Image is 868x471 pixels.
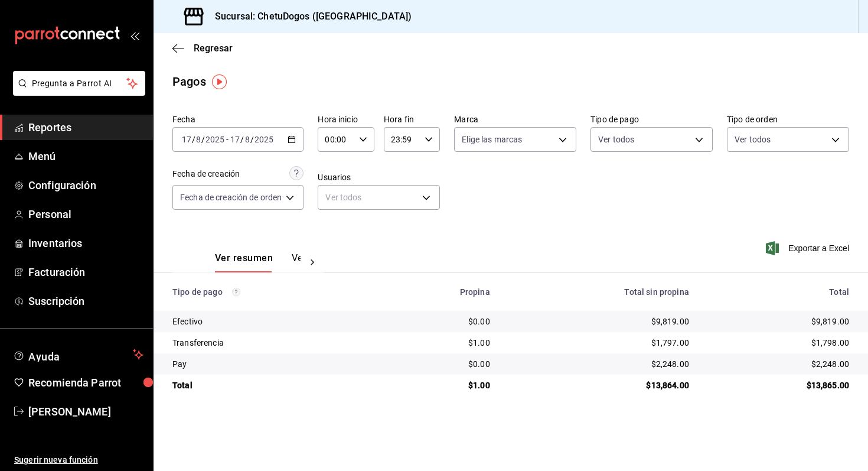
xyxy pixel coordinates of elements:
label: Marca [454,115,576,124]
label: Tipo de pago [590,115,713,124]
div: $0.00 [392,316,490,327]
button: Regresar [172,43,233,54]
span: / [201,135,205,144]
span: Regresar [194,43,233,54]
div: Tipo de pago [172,287,373,297]
span: / [192,135,195,144]
span: Sugerir nueva función [14,454,143,466]
button: Ver resumen [215,252,273,272]
div: $9,819.00 [509,316,689,327]
span: Ver todos [598,134,634,145]
span: Inventarios [28,235,143,251]
input: ---- [254,135,274,144]
span: Suscripción [28,293,143,309]
span: - [226,135,229,144]
div: navigation tabs [215,252,301,272]
div: $1,798.00 [708,337,849,349]
span: / [240,135,244,144]
div: $9,819.00 [708,316,849,327]
span: Pregunta a Parrot AI [32,77,127,90]
span: Personal [28,206,143,222]
input: ---- [205,135,225,144]
div: $1,797.00 [509,337,689,349]
div: Fecha de creación [172,168,240,180]
label: Hora inicio [318,115,374,124]
div: Propina [392,287,490,297]
div: Total sin propina [509,287,689,297]
div: $13,865.00 [708,379,849,391]
label: Fecha [172,115,304,124]
span: [PERSON_NAME] [28,404,143,420]
span: Fecha de creación de orden [180,191,282,203]
span: Ver todos [735,134,771,145]
label: Hora fin [384,115,440,124]
div: $1.00 [392,379,490,391]
span: Ayuda [28,347,128,362]
div: $1.00 [392,337,490,349]
div: Pagos [172,73,206,90]
input: -- [244,135,250,144]
a: Pregunta a Parrot AI [8,86,145,98]
span: Elige las marcas [462,134,522,145]
span: Menú [28,148,143,164]
div: Total [172,379,373,391]
img: Tooltip marker [212,74,227,89]
span: Configuración [28,177,143,193]
label: Usuarios [318,173,440,181]
div: Efectivo [172,316,373,327]
div: $13,864.00 [509,379,689,391]
svg: Los pagos realizados con Pay y otras terminales son montos brutos. [232,288,240,296]
input: -- [230,135,240,144]
div: $2,248.00 [509,358,689,370]
div: Pay [172,358,373,370]
input: -- [181,135,192,144]
button: Pregunta a Parrot AI [13,71,145,96]
button: Exportar a Excel [768,241,849,255]
span: Facturación [28,264,143,280]
input: -- [195,135,201,144]
div: Ver todos [318,185,440,210]
h3: Sucursal: ChetuDogos ([GEOGRAPHIC_DATA]) [205,9,412,24]
button: Ver pagos [292,252,336,272]
div: Transferencia [172,337,373,349]
span: Reportes [28,119,143,135]
span: Recomienda Parrot [28,375,143,391]
div: Total [708,287,849,297]
button: open_drawer_menu [130,31,139,40]
label: Tipo de orden [727,115,849,124]
span: / [250,135,254,144]
div: $2,248.00 [708,358,849,370]
div: $0.00 [392,358,490,370]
